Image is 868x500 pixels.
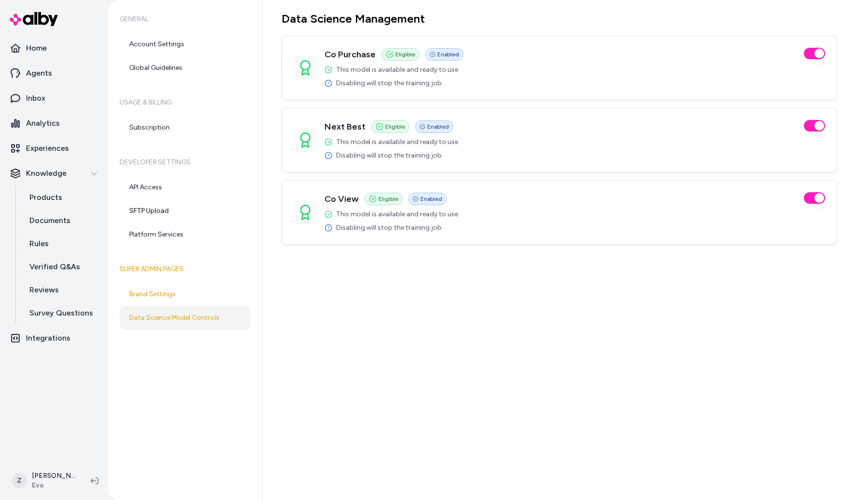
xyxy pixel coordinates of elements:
span: Enabled [427,123,449,131]
button: Knowledge [4,162,104,185]
h3: Next Best [325,120,366,133]
span: This model is available and ready to use [336,210,458,219]
span: Enabled [420,195,442,203]
span: Evo [32,481,75,490]
span: Disabling will stop the training job. [336,223,443,233]
a: Global Guidelines [120,56,250,79]
a: Platform Services [120,223,250,246]
a: Survey Questions [20,302,104,325]
a: Integrations [4,327,104,350]
button: Z[PERSON_NAME]Evo [6,465,83,496]
a: Verified Q&As [20,255,104,278]
span: Enabled [437,51,459,58]
p: Analytics [26,118,60,129]
h3: Co Purchase [325,48,376,61]
a: Analytics [4,112,104,135]
p: Products [29,192,62,203]
p: Integrations [26,332,70,344]
p: Agents [26,67,52,79]
p: [PERSON_NAME] [32,471,75,481]
span: Disabling will stop the training job. [336,79,443,88]
a: Products [20,186,104,209]
p: Verified Q&As [29,261,80,273]
p: Home [26,42,47,54]
p: Experiences [26,143,69,154]
img: alby Logo [10,12,58,26]
span: Eligible [395,51,415,58]
a: SFTP Upload [120,199,250,223]
h6: Super Admin Pages [120,256,250,283]
a: Rules [20,232,104,255]
span: Disabling will stop the training job. [336,151,443,160]
span: This model is available and ready to use [336,65,458,75]
a: API Access [120,176,250,199]
p: Inbox [26,92,45,104]
a: Documents [20,209,104,232]
h6: Developer Settings [120,149,250,176]
p: Rules [29,238,49,250]
a: Agents [4,62,104,85]
span: This model is available and ready to use [336,137,458,147]
p: Knowledge [26,168,67,179]
h6: Usage & Billing [120,89,250,116]
h1: Data Science Management [282,12,837,26]
a: Home [4,37,104,60]
p: Reviews [29,284,59,296]
a: Experiences [4,137,104,160]
p: Documents [29,215,70,226]
a: Account Settings [120,33,250,56]
span: Z [12,473,27,488]
a: Inbox [4,87,104,110]
a: Brand Settings [120,283,250,306]
a: Subscription [120,116,250,139]
p: Survey Questions [29,307,93,319]
span: Eligible [385,123,405,131]
h6: General [120,6,250,33]
a: Data Science Model Controls [120,306,250,329]
span: Eligible [379,195,398,203]
a: Reviews [20,278,104,302]
h3: Co View [325,192,359,206]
